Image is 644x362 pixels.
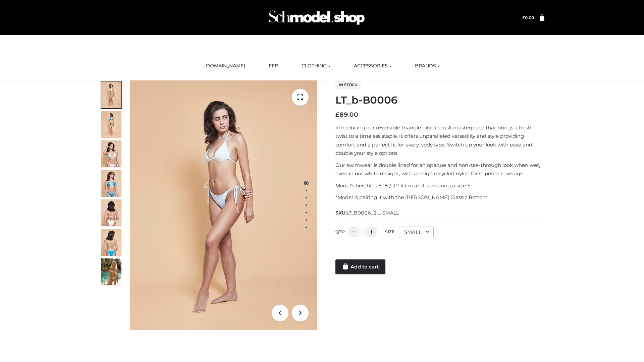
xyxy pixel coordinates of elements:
[335,123,544,158] p: Introducing our reversible triangle bikini top. A masterpiece that brings a fresh twist to a time...
[101,81,121,108] img: ArielClassicBikiniTop_CloudNine_AzureSky_OW114ECO_1-scaled.jpg
[522,15,525,20] span: £
[335,181,544,190] p: Model’s height is 5 ‘8 / 173 cm and is wearing a size S.
[199,59,250,73] a: [DOMAIN_NAME]
[297,59,335,73] a: CLOTHING
[101,170,121,197] img: ArielClassicBikiniTop_CloudNine_AzureSky_OW114ECO_4-scaled.jpg
[346,210,399,216] span: LT_B0006_2-_-SMALL
[335,94,544,106] h1: LT_b-B0006
[522,15,534,20] bdi: 0.00
[266,4,367,31] img: Schmodel Admin 964
[399,227,434,238] div: SMALL
[101,199,121,226] img: ArielClassicBikiniTop_CloudNine_AzureSky_OW114ECO_7-scaled.jpg
[335,193,544,202] p: *Model is pairing it with the [PERSON_NAME] Classic Bottom
[101,229,121,256] img: ArielClassicBikiniTop_CloudNine_AzureSky_OW114ECO_8-scaled.jpg
[335,81,361,89] span: In stock
[101,258,121,285] img: Arieltop_CloudNine_AzureSky2.jpg
[335,161,544,178] p: Our swimwear is double lined for an opaque and non-see-through look when wet, even in our white d...
[101,140,121,167] img: ArielClassicBikiniTop_CloudNine_AzureSky_OW114ECO_3-scaled.jpg
[410,59,445,73] a: BRANDS
[349,59,396,73] a: ACCESSORIES
[264,59,283,73] a: FFP
[335,259,385,274] a: Add to cart
[335,209,399,217] span: SKU:
[101,111,121,138] img: ArielClassicBikiniTop_CloudNine_AzureSky_OW114ECO_2-scaled.jpg
[335,111,358,118] bdi: 89.00
[335,229,345,234] label: QTY:
[522,15,534,20] a: £0.00
[130,80,317,330] img: ArielClassicBikiniTop_CloudNine_AzureSky_OW114ECO_1
[385,229,395,234] label: Size:
[335,111,339,118] span: £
